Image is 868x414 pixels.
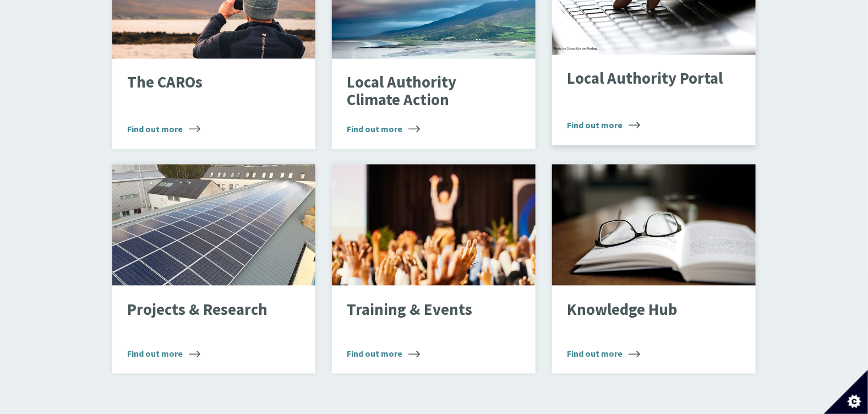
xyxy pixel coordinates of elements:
p: Knowledge Hub [567,302,724,319]
p: Training & Events [347,302,504,319]
span: Find out more [127,347,200,361]
a: Training & Events Find out more [332,165,536,374]
a: Projects & Research Find out more [112,165,316,374]
span: Find out more [347,347,421,361]
span: Find out more [567,347,641,361]
span: Find out more [347,123,421,136]
p: Local Authority Portal [567,70,724,88]
p: Projects & Research [127,302,283,319]
span: Find out more [127,123,200,136]
a: Knowledge Hub Find out more [552,165,756,374]
button: Set cookie preferences [824,370,868,414]
p: The CAROs [127,74,283,92]
span: Find out more [567,119,641,132]
p: Local Authority Climate Action [347,74,504,109]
